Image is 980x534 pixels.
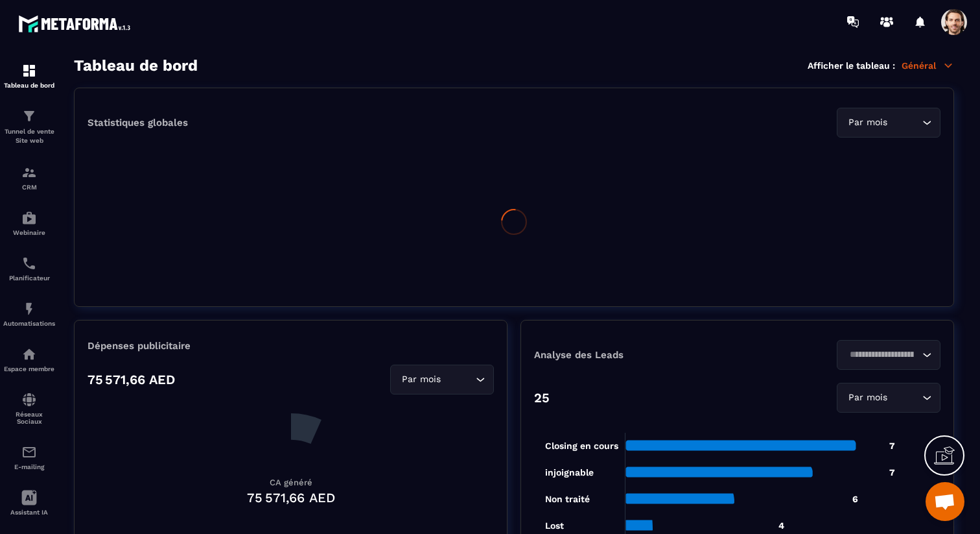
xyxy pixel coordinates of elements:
span: Par mois [845,391,890,405]
p: Tunnel de vente Site web [3,127,55,145]
p: Analyse des Leads [534,349,738,361]
input: Search for option [845,348,919,362]
p: Assistant IA [3,509,55,516]
img: automations [21,301,37,317]
img: formation [21,108,37,124]
p: Réseaux Sociaux [3,411,55,425]
tspan: Lost [545,520,564,531]
p: Espace membre [3,365,55,372]
img: email [21,444,37,460]
img: formation [21,63,37,79]
a: automationsautomationsAutomatisations [3,291,55,337]
a: formationformationTunnel de vente Site web [3,99,55,155]
tspan: Non traité [545,494,590,504]
p: 25 [534,390,550,406]
div: Ouvrir le chat [926,482,964,521]
input: Search for option [890,391,919,405]
img: scheduler [21,256,37,271]
p: Planificateur [3,274,55,282]
span: Par mois [845,115,890,130]
img: social-network [21,392,37,407]
p: Tableau de bord [3,82,55,89]
img: formation [21,165,37,180]
a: formationformationCRM [3,155,55,200]
div: Search for option [390,365,494,394]
a: automationsautomationsWebinaire [3,200,55,246]
a: Assistant IA [3,480,55,526]
img: logo [18,12,135,36]
p: Statistiques globales [87,117,188,128]
span: Par mois [399,372,443,387]
a: automationsautomationsEspace membre [3,337,55,382]
div: Search for option [837,383,940,413]
img: automations [21,346,37,362]
p: E-mailing [3,463,55,470]
input: Search for option [443,372,472,387]
h3: Tableau de bord [74,56,198,75]
p: Général [902,60,954,71]
p: 75 571,66 AED [87,372,175,387]
p: Automatisations [3,320,55,327]
div: Search for option [837,108,940,138]
img: automations [21,210,37,226]
tspan: Closing en cours [545,441,618,452]
p: Afficher le tableau : [808,60,895,71]
div: Search for option [837,340,940,370]
a: emailemailE-mailing [3,435,55,480]
p: CRM [3,184,55,191]
p: Dépenses publicitaire [87,340,494,352]
input: Search for option [890,115,919,130]
a: formationformationTableau de bord [3,53,55,99]
tspan: injoignable [545,467,594,478]
a: schedulerschedulerPlanificateur [3,246,55,291]
a: social-networksocial-networkRéseaux Sociaux [3,382,55,435]
p: Webinaire [3,229,55,236]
